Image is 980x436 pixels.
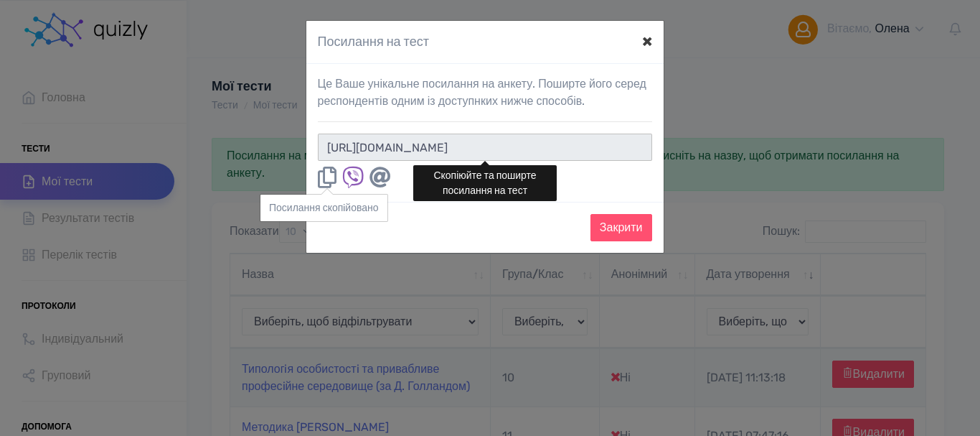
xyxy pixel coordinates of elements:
p: Це Ваше унікальне посилання на анкету. Поширте його серед респондентів одним із доступнких нижче ... [318,75,652,110]
button: × [631,21,664,61]
button: Закрити [590,214,652,241]
div: Посилання скопiйовано [260,195,387,221]
h4: Посилання на тест [318,32,429,52]
div: Скопіюйте та поширте посилання на тест [413,165,557,201]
